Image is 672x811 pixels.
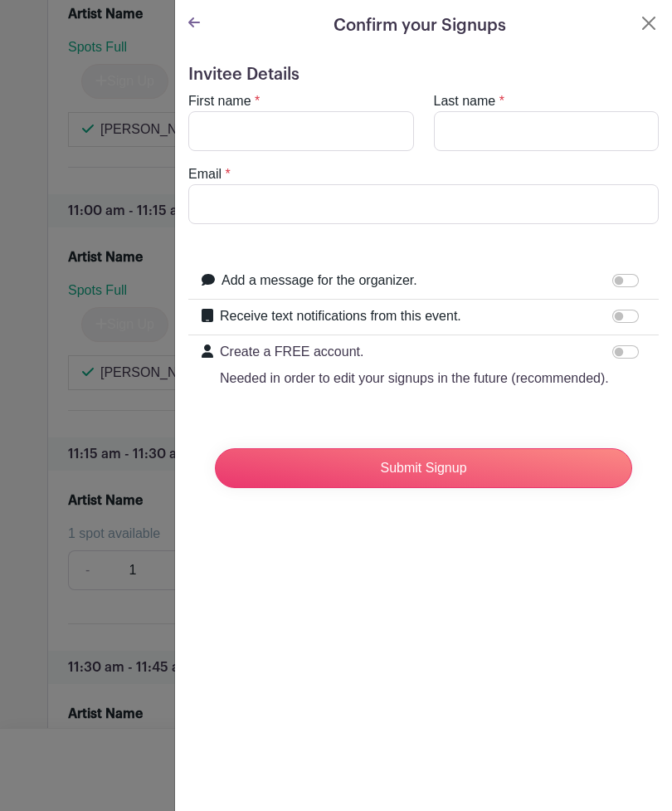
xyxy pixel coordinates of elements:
[220,342,609,362] p: Create a FREE account.
[334,13,506,38] h5: Confirm your Signups
[215,448,632,488] input: Submit Signup
[188,91,251,111] label: First name
[188,65,659,85] h5: Invitee Details
[188,164,222,184] label: Email
[434,91,496,111] label: Last name
[222,271,417,291] label: Add a message for the organizer.
[220,369,609,388] p: Needed in order to edit your signups in the future (recommended).
[639,13,659,33] button: Close
[220,306,461,326] label: Receive text notifications from this event.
